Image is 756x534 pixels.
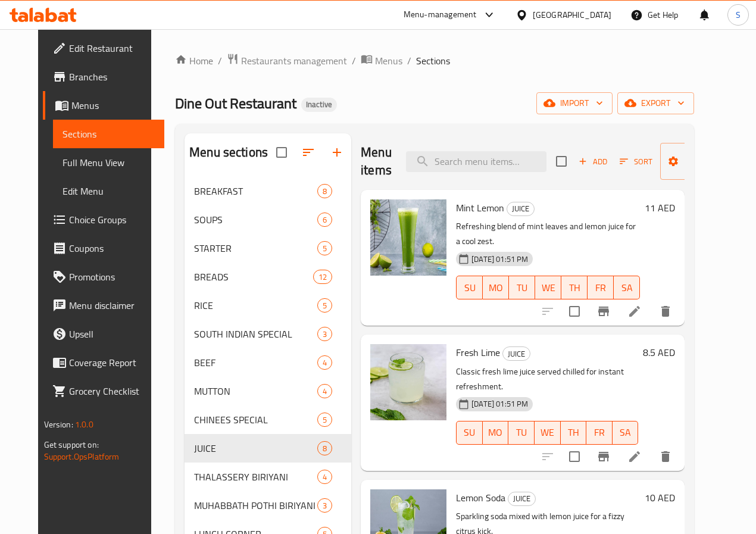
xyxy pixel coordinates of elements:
[294,138,323,167] span: Sort sections
[194,413,317,427] span: CHINEES SPECIAL
[75,417,93,432] span: 1.0.0
[577,155,609,168] span: Add
[370,199,446,276] img: Mint Lemon
[185,463,351,491] div: THALASSERY BIRIYANI4
[185,234,351,263] div: STARTER5
[44,449,120,464] a: Support.OpsPlatform
[574,152,612,171] button: Add
[63,127,155,141] span: Sections
[370,344,446,420] img: Fresh Lime
[43,291,164,320] a: Menu disclaimer
[317,470,332,484] div: items
[488,424,504,441] span: MO
[561,276,588,299] button: TH
[218,54,222,68] li: /
[317,298,332,313] div: items
[69,327,155,341] span: Upsell
[317,355,332,370] div: items
[502,346,530,361] div: JUICE
[562,444,587,469] span: Select to update
[591,424,608,441] span: FR
[461,279,478,296] span: SU
[456,364,638,394] p: Classic fresh lime juice served chilled for instant refreshment.
[301,98,337,112] div: Inactive
[317,441,332,455] div: items
[651,297,680,326] button: delete
[43,348,164,377] a: Coverage Report
[375,54,402,68] span: Menus
[317,327,332,341] div: items
[574,152,612,171] span: Add item
[318,300,332,311] span: 5
[43,63,164,91] a: Branches
[317,241,332,255] div: items
[536,92,613,114] button: import
[456,199,504,217] span: Mint Lemon
[194,184,317,198] div: BREAKFAST
[736,8,741,21] span: S
[416,54,450,68] span: Sections
[643,344,675,361] h6: 8.5 AED
[456,421,483,445] button: SU
[612,152,660,171] span: Sort items
[318,357,332,369] span: 4
[566,279,583,296] span: TH
[352,54,356,68] li: /
[509,276,535,299] button: TU
[456,276,483,299] button: SU
[43,205,164,234] a: Choice Groups
[53,148,164,177] a: Full Menu View
[53,120,164,148] a: Sections
[241,54,347,68] span: Restaurants management
[483,276,509,299] button: MO
[194,498,317,513] span: MUHABBATH POTHI BIRIYANI
[317,498,332,513] div: items
[301,99,337,110] span: Inactive
[407,54,411,68] li: /
[69,241,155,255] span: Coupons
[561,421,587,445] button: TH
[194,270,313,284] span: BREADS
[318,243,332,254] span: 5
[317,184,332,198] div: items
[194,213,317,227] span: SOUPS
[318,471,332,483] span: 4
[318,214,332,226] span: 6
[533,8,611,21] div: [GEOGRAPHIC_DATA]
[44,417,73,432] span: Version:
[194,327,317,341] span: SOUTH INDIAN SPECIAL
[456,343,500,361] span: Fresh Lime
[318,443,332,454] span: 8
[318,500,332,511] span: 3
[513,424,530,441] span: TU
[194,298,317,313] div: RICE
[456,489,505,507] span: Lemon Soda
[620,155,652,168] span: Sort
[617,152,655,171] button: Sort
[194,441,317,455] div: JUICE
[318,329,332,340] span: 3
[43,377,164,405] a: Grocery Checklist
[539,424,556,441] span: WE
[227,53,347,68] a: Restaurants management
[189,143,268,161] h2: Menu sections
[43,91,164,120] a: Menus
[63,184,155,198] span: Edit Menu
[613,421,639,445] button: SA
[507,202,534,216] span: JUICE
[194,470,317,484] span: THALASSERY BIRIYANI
[185,320,351,348] div: SOUTH INDIAN SPECIAL3
[314,271,332,283] span: 12
[483,421,509,445] button: MO
[185,291,351,320] div: RICE5
[63,155,155,170] span: Full Menu View
[318,386,332,397] span: 4
[546,96,603,111] span: import
[194,241,317,255] div: STARTER
[507,202,535,216] div: JUICE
